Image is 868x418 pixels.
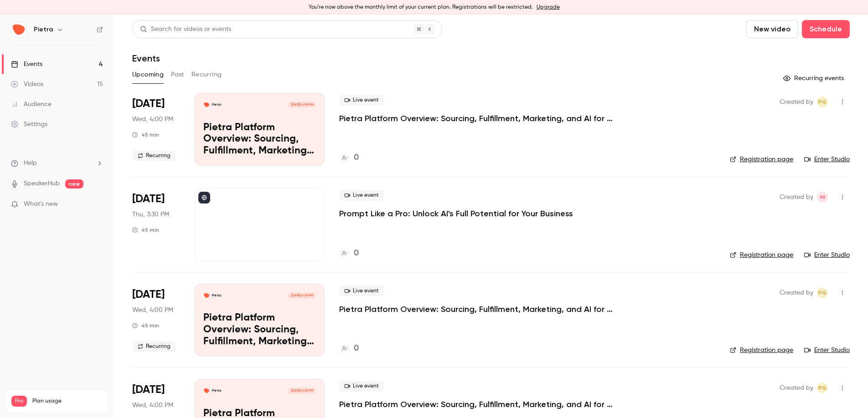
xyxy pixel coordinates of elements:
[203,292,210,299] img: Pietra Platform Overview: Sourcing, Fulfillment, Marketing, and AI for Modern Brands
[132,150,176,161] span: Recurring
[339,95,384,106] span: Live event
[11,120,47,129] div: Settings
[132,97,165,111] span: [DATE]
[288,387,315,394] span: [DATE] 4:00 PM
[132,306,173,315] span: Wed, 4:00 PM
[203,102,210,108] img: Pietra Platform Overview: Sourcing, Fulfillment, Marketing, and AI for Modern Brands
[780,287,813,298] span: Created by
[804,250,850,260] a: Enter Studio
[92,200,103,209] iframe: Noticeable Trigger
[34,25,53,34] h6: Pietra
[132,210,169,219] span: Thu, 3:30 PM
[780,382,813,393] span: Created by
[24,179,60,189] a: SpeakerHub
[203,312,316,347] p: Pietra Platform Overview: Sourcing, Fulfillment, Marketing, and AI for Modern Brands
[817,382,828,393] span: Pete Gilligan
[132,284,180,357] div: Oct 1 Wed, 4:00 PM (America/New York)
[537,4,560,11] a: Upgrade
[11,158,103,168] li: help-dropdown-opener
[132,93,180,166] div: Sep 24 Wed, 4:00 PM (America/New York)
[212,102,221,107] p: Pietra
[339,208,573,219] a: Prompt Like a Pro: Unlock AI's Full Potential for Your Business
[818,287,827,298] span: PG
[339,152,359,164] a: 0
[132,131,159,138] div: 45 min
[339,285,384,296] span: Live event
[817,287,828,298] span: Pete Gilligan
[212,388,221,393] p: Pietra
[354,152,359,164] h4: 0
[818,382,827,393] span: PG
[817,192,828,203] span: Hasan Iqbal
[32,398,103,405] span: Plan usage
[132,67,164,82] button: Upcoming
[730,155,793,164] a: Registration page
[804,346,850,355] a: Enter Studio
[818,97,827,107] span: PG
[132,115,173,124] span: Wed, 4:00 PM
[132,287,165,302] span: [DATE]
[11,396,27,407] span: Pro
[339,190,384,201] span: Live event
[780,97,813,107] span: Created by
[132,341,176,352] span: Recurring
[195,93,325,166] a: Pietra Platform Overview: Sourcing, Fulfillment, Marketing, and AI for Modern BrandsPietra[DATE] ...
[730,250,793,260] a: Registration page
[11,100,52,109] div: Audience
[11,80,43,89] div: Videos
[171,67,184,82] button: Past
[132,382,165,397] span: [DATE]
[339,342,359,355] a: 0
[820,192,825,203] span: HI
[191,67,222,82] button: Recurring
[203,122,316,157] p: Pietra Platform Overview: Sourcing, Fulfillment, Marketing, and AI for Modern Brands
[730,346,793,355] a: Registration page
[140,25,231,34] div: Search for videos or events
[339,399,613,410] a: Pietra Platform Overview: Sourcing, Fulfillment, Marketing, and AI for Modern Brands
[24,199,58,209] span: What's new
[24,158,37,168] span: Help
[132,53,160,64] h1: Events
[288,292,315,299] span: [DATE] 4:00 PM
[11,60,42,69] div: Events
[195,284,325,357] a: Pietra Platform Overview: Sourcing, Fulfillment, Marketing, and AI for Modern BrandsPietra[DATE] ...
[779,71,850,86] button: Recurring events
[817,97,828,107] span: Pete Gilligan
[802,20,850,38] button: Schedule
[354,342,359,355] h4: 0
[132,188,180,261] div: Sep 25 Thu, 3:30 PM (America/New York)
[354,247,359,260] h4: 0
[780,192,813,203] span: Created by
[339,113,613,124] a: Pietra Platform Overview: Sourcing, Fulfillment, Marketing, and AI for Modern Brands
[132,226,159,234] div: 45 min
[804,155,850,164] a: Enter Studio
[339,381,384,392] span: Live event
[339,304,613,315] a: Pietra Platform Overview: Sourcing, Fulfillment, Marketing, and AI for Modern Brands
[339,247,359,260] a: 0
[132,322,159,329] div: 45 min
[746,20,798,38] button: New video
[212,293,221,298] p: Pietra
[132,401,173,410] span: Wed, 4:00 PM
[132,192,165,206] span: [DATE]
[288,102,315,108] span: [DATE] 4:00 PM
[65,179,83,189] span: new
[203,387,210,394] img: Pietra Platform Overview: Sourcing, Fulfillment, Marketing, and AI for Modern Brands
[11,22,26,37] img: Pietra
